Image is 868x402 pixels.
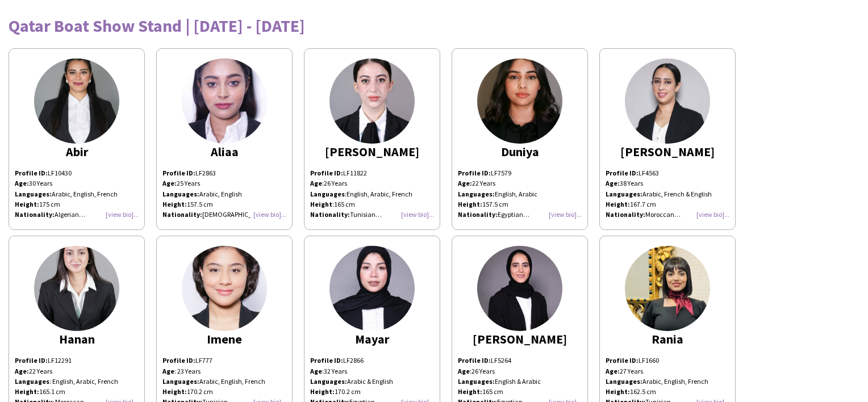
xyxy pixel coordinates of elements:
[310,168,434,189] p: LF11822
[606,169,639,177] strong: Profile ID:
[162,356,195,365] strong: Profile ID:
[310,200,334,208] span: :
[324,367,347,375] span: 32 Years
[310,200,332,208] b: Height
[310,367,324,375] span: :
[34,58,119,144] img: thumb-fc3e0976-9115-4af5-98af-bfaaaaa2f1cd.jpg
[458,210,498,219] strong: Nationality:
[606,377,642,386] strong: Languages:
[606,168,729,178] p: LF4563
[606,146,729,157] div: [PERSON_NAME]
[458,367,470,375] b: Age
[310,355,434,366] p: LF2866
[310,387,335,396] strong: Height:
[606,210,645,219] strong: Nationality:
[458,190,495,198] strong: Languages:
[606,355,729,366] p: LF1660
[162,377,199,386] strong: Languages:
[162,210,202,219] strong: Nationality:
[162,334,286,344] div: Imene
[162,179,177,187] strong: Age:
[162,200,187,208] strong: Height:
[310,179,322,187] b: Age
[15,168,139,178] p: LF10430
[625,58,710,144] img: thumb-9b6fd660-ba35-4b88-a194-5e7aedc5b98e.png
[310,356,343,365] strong: Profile ID:
[477,246,562,331] img: thumb-661f94ac5e77e.jpg
[310,190,345,198] b: Languages
[15,146,139,157] div: Abir
[458,146,582,157] div: Duniya
[458,377,495,386] strong: Languages:
[458,376,582,397] p: English & Arabic 165 cm
[310,210,434,220] p: Tunisian
[310,376,434,397] p: Arabic & English 170.2 cm
[310,334,434,344] div: Mayar
[310,377,347,386] strong: Languages:
[310,367,322,375] b: Age
[324,179,347,187] span: 26 Years
[310,179,324,187] span: :
[458,387,482,396] strong: Height:
[310,169,343,177] strong: Profile ID:
[334,200,355,208] span: 165 cm
[347,190,412,198] span: English, Arabic, French
[458,355,582,366] p: LF5264
[182,58,267,144] img: thumb-165579915162b17d6f24db5.jpg
[458,356,491,365] strong: Profile ID:
[310,190,347,198] span: :
[458,179,472,187] strong: Age:
[15,367,29,375] b: Age:
[477,58,562,144] img: thumb-3f5721cb-bd9a-49c1-bd8d-44c4a3b8636f.jpg
[329,58,415,144] img: thumb-e3c10a19-f364-457c-bf96-69d5c6b3dafc.jpg
[458,178,582,220] p: 22 Years English, Arabic 157.5 cm Egyptian
[606,334,729,344] div: Rania
[458,169,491,177] strong: Profile ID:
[606,190,642,198] strong: Languages:
[15,355,139,366] p: LF12291
[606,387,630,396] strong: Height:
[162,367,174,375] b: Age
[606,200,630,208] strong: Height:
[162,169,195,177] strong: Profile ID:
[162,190,199,198] strong: Languages:
[15,178,139,220] p: 30 Years Arabic, English, French 175 cm Algerian
[458,200,482,208] strong: Height:
[471,367,495,375] span: 26 Years
[15,210,55,219] strong: Nationality:
[625,246,710,331] img: thumb-ae90b02f-0bb0-4213-b908-a8d1efd67100.jpg
[162,178,286,220] p: 25 Years Arabic, English 157.5 cm [DEMOGRAPHIC_DATA]
[606,356,639,365] strong: Profile ID:
[162,168,286,178] p: LF2863
[15,169,48,177] strong: Profile ID:
[15,200,39,208] strong: Height:
[182,246,267,331] img: thumb-167457163963cfef7729a12.jpg
[606,367,620,375] strong: Age:
[34,246,119,331] img: thumb-5b96b244-b851-4c83-a1a2-d1307e99b29f.jpg
[15,179,29,187] strong: Age:
[9,17,859,34] div: Qatar Boat Show Stand | [DATE] - [DATE]
[15,190,52,198] strong: Languages:
[310,146,434,157] div: [PERSON_NAME]
[458,168,582,178] p: LF7579
[15,377,49,386] b: Languages
[458,367,471,375] span: :
[15,334,139,344] div: Hanan
[15,356,48,365] b: Profile ID:
[162,355,286,366] p: LF777
[606,178,729,220] p: 38 Years Arabic, French & English 167.7 cm Moroccan
[458,334,582,344] div: [PERSON_NAME]
[162,387,187,396] strong: Height:
[15,387,39,396] b: Height:
[329,246,415,331] img: thumb-35d2da39-8be6-4824-85cb-2cf367f06589.png
[162,146,286,157] div: Aliaa
[606,179,620,187] strong: Age:
[310,210,350,219] strong: Nationality:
